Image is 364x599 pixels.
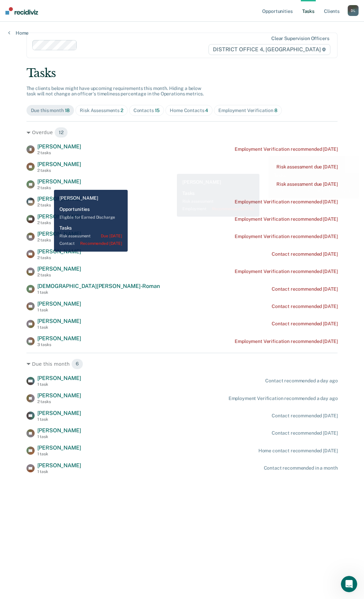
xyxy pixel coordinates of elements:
[37,150,81,155] div: 2 tasks
[133,108,160,113] div: Contacts
[37,375,81,381] span: [PERSON_NAME]
[37,462,81,469] span: [PERSON_NAME]
[37,168,81,173] div: 2 tasks
[235,234,338,239] div: Employment Verification recommended [DATE]
[37,143,81,150] span: [PERSON_NAME]
[235,339,338,344] div: Employment Verification recommended [DATE]
[37,325,81,330] div: 1 task
[37,213,81,220] span: [PERSON_NAME]
[5,7,38,15] img: Recidiviz
[272,430,338,436] div: Contact recommended [DATE]
[276,181,338,187] div: Risk assessment due [DATE]
[272,286,338,292] div: Contact recommended [DATE]
[272,321,338,327] div: Contact recommended [DATE]
[170,108,208,113] div: Home Contacts
[276,164,338,170] div: Risk assessment due [DATE]
[37,392,81,399] span: [PERSON_NAME]
[37,427,81,434] span: [PERSON_NAME]
[37,283,160,289] span: [DEMOGRAPHIC_DATA][PERSON_NAME]-Roman
[37,382,81,387] div: 1 task
[37,196,81,202] span: [PERSON_NAME]
[37,399,81,404] div: 2 tasks
[8,30,29,36] a: Home
[37,248,81,255] span: [PERSON_NAME]
[235,199,338,205] div: Employment Verification recommended [DATE]
[37,161,81,167] span: [PERSON_NAME]
[37,290,160,295] div: 1 task
[272,251,338,257] div: Contact recommended [DATE]
[37,231,81,237] span: [PERSON_NAME]
[258,448,338,454] div: Home contact recommended [DATE]
[71,359,83,369] span: 6
[37,335,81,342] span: [PERSON_NAME]
[37,220,81,225] div: 2 tasks
[37,301,81,307] span: [PERSON_NAME]
[274,108,277,113] span: 8
[265,378,338,384] div: Contact recommended a day ago
[37,469,81,474] div: 1 task
[37,417,81,422] div: 1 task
[54,127,68,138] span: 12
[121,108,123,113] span: 2
[37,273,81,277] div: 2 tasks
[272,413,338,419] div: Contact recommended [DATE]
[37,452,81,456] div: 1 task
[235,216,338,222] div: Employment Verification recommended [DATE]
[37,434,81,439] div: 1 task
[31,108,70,113] div: Due this month
[348,5,359,16] button: DL
[80,108,123,113] div: Risk Assessments
[271,36,329,41] div: Clear supervision officers
[235,146,338,152] div: Employment Verification recommended [DATE]
[264,465,338,471] div: Contact recommended in a month
[26,359,338,369] div: Due this month 6
[37,255,81,260] div: 2 tasks
[37,318,81,324] span: [PERSON_NAME]
[37,308,81,312] div: 1 task
[37,342,81,347] div: 3 tasks
[26,127,338,138] div: Overdue 12
[26,86,204,97] span: The clients below might have upcoming requirements this month. Hiding a below task will not chang...
[341,576,357,592] iframe: Intercom live chat
[155,108,160,113] span: 15
[208,44,330,55] span: DISTRICT OFFICE 4, [GEOGRAPHIC_DATA]
[218,108,277,113] div: Employment Verification
[229,396,338,401] div: Employment Verification recommended a day ago
[235,269,338,274] div: Employment Verification recommended [DATE]
[37,185,81,190] div: 2 tasks
[37,178,81,185] span: [PERSON_NAME]
[37,410,81,416] span: [PERSON_NAME]
[37,444,81,451] span: [PERSON_NAME]
[37,203,81,207] div: 2 tasks
[37,238,81,242] div: 2 tasks
[348,5,359,16] div: D L
[37,266,81,272] span: [PERSON_NAME]
[205,108,208,113] span: 4
[272,304,338,309] div: Contact recommended [DATE]
[26,66,338,80] div: Tasks
[65,108,70,113] span: 18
